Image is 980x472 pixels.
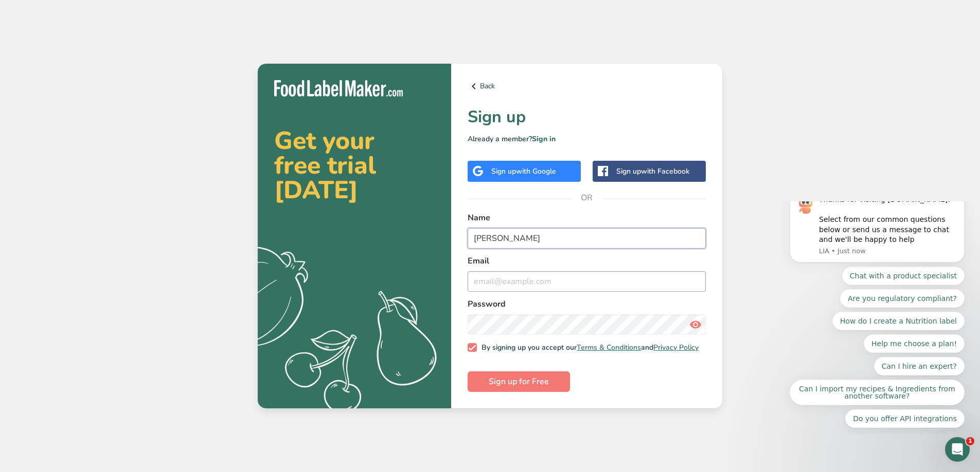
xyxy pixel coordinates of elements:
[572,182,602,213] span: OR
[468,80,706,92] a: Back
[15,65,190,226] div: Quick reply options
[774,201,980,434] iframe: Intercom notifications message
[577,343,641,352] a: Terms & Conditions
[468,298,706,310] label: Password
[90,133,190,152] button: Quick reply: Help me choose a plan!
[477,343,699,352] span: By signing up you accept our and
[616,166,689,177] div: Sign up
[468,212,706,224] label: Name
[58,110,190,129] button: Quick reply: How do I create a Nutrition label
[468,134,706,144] p: Already a member?
[489,375,549,388] span: Sign up for Free
[491,166,556,177] div: Sign up
[71,208,190,226] button: Quick reply: Do you offer API integrations
[274,80,403,97] img: Food Label Maker
[945,437,970,462] iframe: Intercom live chat
[468,271,706,292] input: email@example.com
[274,128,435,202] h2: Get your free trial [DATE]
[468,371,570,392] button: Sign up for Free
[468,228,706,249] input: John Doe
[468,255,706,267] label: Email
[532,134,556,144] a: Sign in
[15,178,190,204] button: Quick reply: Can I import my recipes & Ingredients from another software?
[966,437,974,445] span: 1
[68,65,190,84] button: Quick reply: Chat with a product specialist
[516,166,556,176] span: with Google
[653,343,699,352] a: Privacy Policy
[66,88,190,106] button: Quick reply: Are you regulatory compliant?
[641,166,689,176] span: with Facebook
[468,105,706,129] h1: Sign up
[100,156,190,174] button: Quick reply: Can I hire an expert?
[45,45,183,54] p: Message from LIA, sent Just now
